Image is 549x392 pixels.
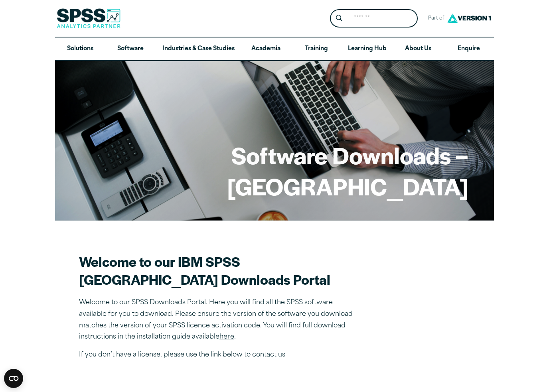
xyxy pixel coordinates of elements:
button: Search magnifying glass icon [332,11,347,26]
h2: Welcome to our IBM SPSS [GEOGRAPHIC_DATA] Downloads Portal [79,252,358,288]
a: Academia [241,37,291,61]
svg: Search magnifying glass icon [336,15,342,22]
p: Welcome to our SPSS Downloads Portal. Here you will find all the SPSS software available for you ... [79,297,358,343]
p: If you don’t have a license, please use the link below to contact us [79,349,358,361]
form: Site Header Search Form [330,9,418,28]
a: Learning Hub [342,37,393,61]
h1: Software Downloads – [GEOGRAPHIC_DATA] [81,140,468,201]
a: Industries & Case Studies [156,37,241,61]
nav: Desktop version of site main menu [55,37,494,61]
button: Open CMP widget [4,369,23,388]
a: About Us [393,37,443,61]
a: Software [105,37,156,61]
a: Solutions [55,37,105,61]
a: Training [291,37,342,61]
img: Version1 Logo [445,11,493,26]
span: Part of [424,13,445,24]
img: SPSS Analytics Partner [57,8,120,28]
a: Enquire [444,37,494,61]
a: here [219,334,234,340]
